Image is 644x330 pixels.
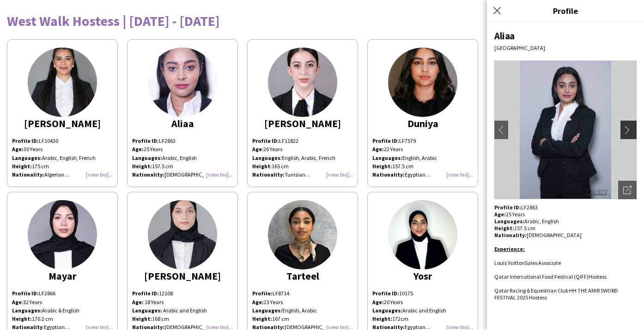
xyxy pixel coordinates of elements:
u: Experience: [494,245,525,252]
strong: Profile ID: [132,137,159,144]
span: Hostess [589,273,607,280]
img: thumb-35d2da39-8be6-4824-85cb-2cf367f06589.png [28,200,97,269]
strong: Age: [372,146,384,153]
div: [GEOGRAPHIC_DATA] [494,44,637,51]
span: Arabic and English 172cm [372,307,446,322]
p: 12108 [132,289,233,298]
p: 30 Years Arabic, English, French 175 cm Algerian [12,145,113,179]
li: Qatar Racing & Equestrian Club HH THE AMIR SWORD FESTIVAL 2025 Hostess [494,287,637,301]
div: Yosr [372,272,473,280]
b: Height: [372,315,392,322]
b: Height: [132,315,152,322]
div: Mayar [12,272,113,280]
span: 23 Years [264,299,283,306]
img: thumb-67ccaca22746f.png [388,200,457,269]
div: [PERSON_NAME] [12,119,113,128]
strong: Age: [494,211,506,218]
p: LF2863 [494,204,637,211]
strong: Profile: [252,290,273,297]
div: Tarteel [252,272,353,280]
strong: Profile ID: [494,204,521,211]
p: LF11822 [252,137,353,153]
strong: Languages: [494,218,524,225]
b: Age [252,146,262,153]
strong: Nationality: [12,171,44,178]
span: 10175 [399,290,413,297]
img: thumb-e3c10a19-f364-457c-bf96-69d5c6b3dafc.jpg [268,48,337,117]
b: Height [252,163,270,170]
div: [PERSON_NAME] [132,272,233,280]
p: LF2866 [12,289,113,298]
img: Crew avatar or photo [494,61,637,199]
p: Tunisian [252,171,353,179]
strong: Height: [12,315,32,322]
span: English, Arabic, French [282,154,335,161]
strong: Languages: [252,307,282,314]
strong: Height: [252,315,272,322]
div: Duniya [372,119,473,128]
span: Languages: [132,307,162,314]
p: 25 Years Arabic, English 157.5 cm [DEMOGRAPHIC_DATA] [132,145,233,179]
div: [PERSON_NAME] [252,119,353,128]
strong: Height: [494,225,514,232]
img: thumb-165579915162b17d6f24db5.jpg [148,48,217,117]
span: Qatar International Food Festival (QIFF) [494,273,589,280]
span: : [252,154,282,161]
div: Aliaa [494,30,637,42]
strong: Nationality: [132,171,164,178]
span: Louis Vuitton [494,259,525,266]
img: thumb-b5c480df-394b-4ddf-ac60-790d5a6a0f04.jpg [148,200,217,269]
span: : [252,146,263,153]
span: Profile ID: [372,290,399,297]
strong: Age: [12,146,24,153]
b: Languages [252,154,280,161]
p: LF8714 [252,289,353,298]
p: 25 Years Arabic, English 157.5 cm [DEMOGRAPHIC_DATA] [494,211,637,238]
span: 26 Years [263,146,282,153]
b: Age: [372,299,384,306]
div: Open photos pop-in [618,181,637,199]
b: Age [12,299,22,306]
span: 32 Years [23,299,42,306]
strong: Languages: [372,154,402,161]
b: Profile ID: [132,290,159,297]
span: 18 Years [145,299,164,306]
p: LF7579 [372,137,473,145]
strong: Languages: [12,307,42,314]
strong: Nationality: [372,171,405,178]
span: 20 Years [384,299,403,306]
strong: Profile ID: [252,137,279,144]
b: Age: [132,299,144,306]
span: : [12,299,23,306]
strong: Height: [12,163,32,170]
strong: Height: [372,163,392,170]
h3: Profile [487,5,644,17]
b: Age: [252,299,264,306]
img: thumb-fc3e0976-9115-4af5-98af-bfaaaaa2f1cd.jpg [28,48,97,117]
strong: Nationality: [252,171,285,178]
p: LF2863 [132,137,233,145]
img: thumb-666036be518cb.jpeg [268,200,337,269]
strong: Age: [132,146,144,153]
strong: Languages: [132,154,162,161]
strong: Profile ID: [12,290,39,297]
p: Arabic and English 168 cm [132,306,233,323]
p: English, Arabic 167 cm [252,306,353,323]
p: LF10430 [12,137,113,145]
span: 165 cm [272,163,289,170]
img: thumb-3f5721cb-bd9a-49c1-bd8d-44c4a3b8636f.jpg [388,48,457,117]
strong: Languages: [12,154,42,161]
strong: Profile ID: [12,137,39,144]
span: Sales Associate [525,259,561,266]
b: Languages: [372,307,402,314]
p: 22 Years English, Arabic 157.5 cm Egyptian [372,145,473,179]
p: Arabic & English 170.2 cm [12,306,113,323]
div: West Walk Hostess | [DATE] - [DATE] [7,14,637,28]
span: : [252,163,272,170]
strong: Nationality: [494,232,527,238]
strong: Height: [132,163,152,170]
div: Aliaa [132,119,233,128]
strong: Profile ID: [372,137,399,144]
